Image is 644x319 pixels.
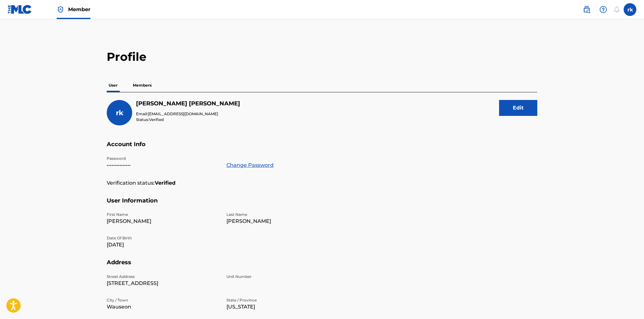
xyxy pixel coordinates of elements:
[148,111,218,116] span: [EMAIL_ADDRESS][DOMAIN_NAME]
[107,161,219,169] p: •••••••••••••••
[149,117,164,122] span: Verified
[107,141,537,156] h5: Account Info
[107,241,219,249] p: [DATE]
[597,3,610,16] div: Help
[136,100,240,107] h5: robert kroeger
[107,197,537,212] h5: User Information
[57,6,64,13] img: Top Rightsholder
[8,5,32,14] img: MLC Logo
[107,217,219,225] p: [PERSON_NAME]
[613,6,620,13] div: Notifications
[155,179,175,187] strong: Verified
[107,297,219,303] p: City / Town
[107,156,219,161] p: Password
[136,117,240,123] p: Status:
[107,280,219,287] p: [STREET_ADDRESS]
[226,161,274,169] a: Change Password
[116,109,123,117] span: rk
[107,303,219,311] p: Wauseon
[499,100,537,116] button: Edit
[136,111,240,117] p: Email:
[226,217,339,225] p: [PERSON_NAME]
[226,303,339,311] p: [US_STATE]
[107,179,155,187] p: Verification status:
[107,212,219,217] p: First Name
[226,274,339,280] p: Unit Number
[599,6,607,13] img: help
[107,235,219,241] p: Date Of Birth
[107,50,537,64] h2: Profile
[580,3,593,16] a: Public Search
[107,79,119,92] p: User
[226,297,339,303] p: State / Province
[107,259,537,274] h5: Address
[226,212,339,217] p: Last Name
[107,274,219,280] p: Street Address
[583,6,590,13] img: search
[131,79,154,92] p: Members
[68,6,90,13] span: Member
[624,3,636,16] div: User Menu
